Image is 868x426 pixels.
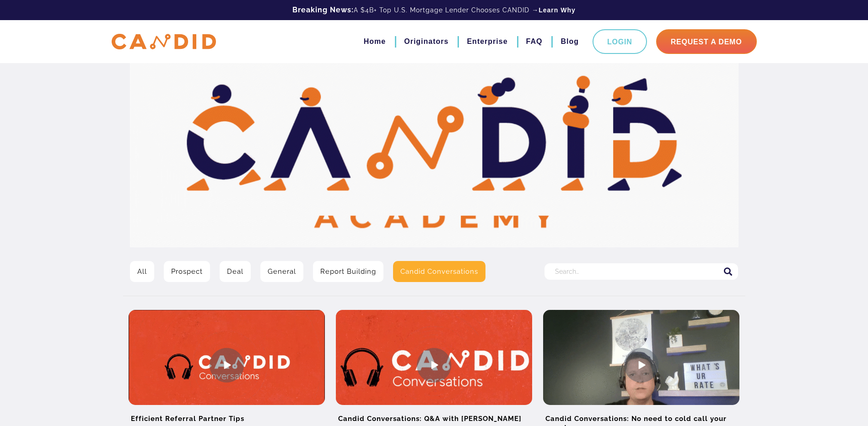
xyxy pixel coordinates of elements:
h2: Efficient Referral Partner Tips [129,405,325,426]
img: CANDID APP [112,34,216,50]
b: Breaking News: [292,5,354,14]
img: Candid Conversations: Q&A with Catherine Oakes Video [336,310,532,420]
a: Request A Demo [656,29,757,54]
a: Login [593,29,647,54]
img: Efficient Referral Partner Tips Video [129,310,325,420]
a: Blog [561,34,579,49]
a: Deal [220,261,251,282]
a: General [260,261,303,282]
a: Learn Why [539,5,576,15]
a: FAQ [526,34,543,49]
a: Candid Conversations [393,261,485,282]
img: Candid Conversations: No need to cold call your agents Video [543,310,739,420]
a: Home [364,34,386,49]
a: All [130,261,154,282]
a: Prospect [164,261,210,282]
img: Video Library Hero [130,59,739,247]
h2: Candid Conversations: Q&A with [PERSON_NAME] [336,405,532,426]
a: Originators [404,34,448,49]
a: Enterprise [467,34,507,49]
a: Report Building [313,261,383,282]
